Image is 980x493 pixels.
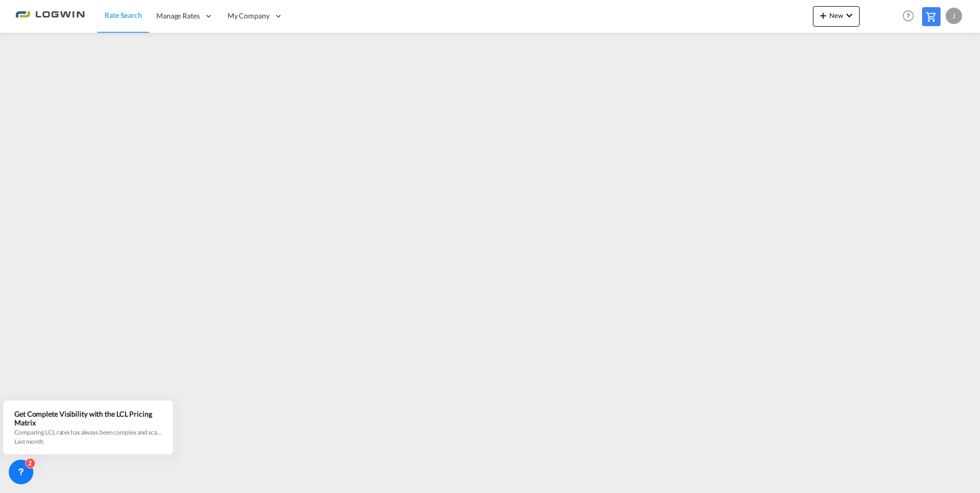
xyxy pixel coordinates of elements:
[228,11,270,21] span: My Company
[105,11,142,19] span: Rate Search
[817,9,829,22] md-icon: icon-plus 400-fg
[817,11,855,19] span: New
[900,7,922,26] div: Help
[843,9,855,22] md-icon: icon-chevron-down
[813,6,860,27] button: icon-plus 400-fgNewicon-chevron-down
[156,11,200,21] span: Manage Rates
[946,8,962,24] div: J
[15,5,85,28] img: 2761ae10d95411efa20a1f5e0282d2d7.png
[900,7,917,25] span: Help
